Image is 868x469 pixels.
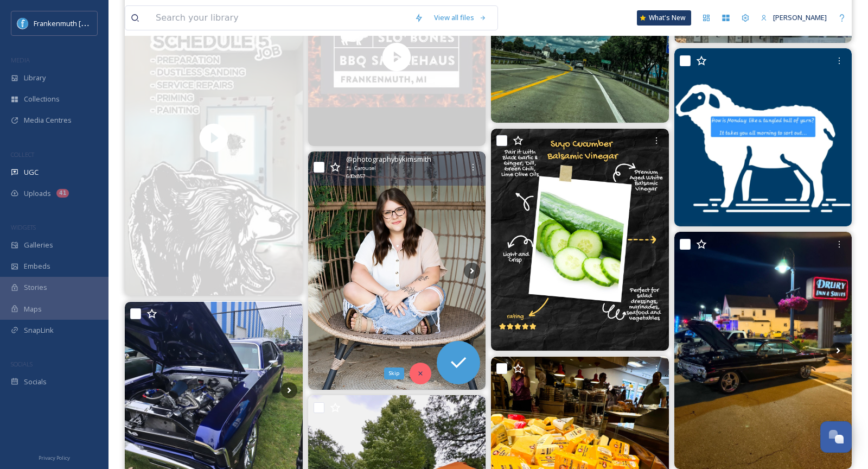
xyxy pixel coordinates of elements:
span: Maps [24,304,42,314]
img: Another great weekend in the books at the Frankenmuth Auto Fest. It’s always a fun local show wit... [674,232,852,469]
div: Skip [384,367,404,379]
span: Carousel [354,164,376,172]
span: UGC [24,167,39,178]
span: Collections [24,94,60,104]
span: Media Centres [24,115,72,125]
span: Uploads [24,188,51,199]
span: SnapLink [24,325,54,335]
span: WIDGETS [11,223,36,231]
a: Privacy Policy [39,451,70,464]
button: Open Chat [820,421,852,453]
span: Stories [24,282,47,293]
input: Search your library [150,6,409,30]
img: Social%20Media%20PFP%202025.jpg [17,18,28,29]
span: [PERSON_NAME] [773,12,827,22]
span: @ photographybykimsmith [346,154,431,164]
span: 640 x 857 [346,173,365,180]
img: This months featured Balsamic Vinegar is Seyo Cucumber. It is perfect for salad dressings and mar... [491,129,669,351]
a: [PERSON_NAME] [755,7,832,28]
span: Galleries [24,240,53,250]
span: COLLECT [11,150,34,159]
a: What's New [637,10,691,26]
div: 41 [56,189,69,198]
span: SOCIALS [11,360,33,368]
span: Privacy Policy [39,454,70,461]
span: MEDIA [11,56,30,64]
span: Embeds [24,261,50,271]
img: It's time for the Frankenmuth Woolen Mill Mascot Monday Groaner! Find out more about our products... [674,48,852,226]
span: Frankenmuth [US_STATE] [34,18,116,28]
span: Library [24,73,46,83]
span: Socials [24,377,47,387]
img: ✨ Meet Brooklee, Class of 2026 ✨ The newest face at Birch Run High School and truly one of the sw... [308,151,486,390]
a: View all files [429,7,492,28]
